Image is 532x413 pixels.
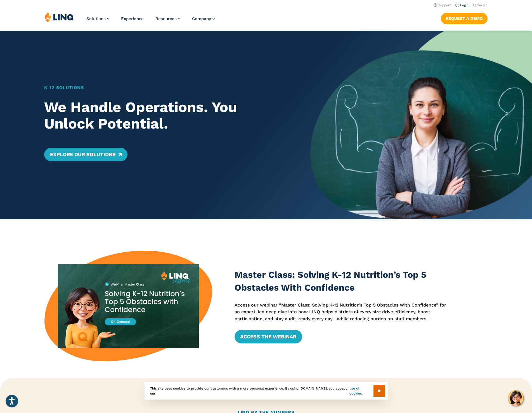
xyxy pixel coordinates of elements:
[441,13,488,24] a: Request a Demo
[86,16,109,21] a: Solutions
[86,16,106,21] span: Solutions
[235,269,450,294] h3: Master Class: Solving K-12 Nutrition’s Top 5 Obstacles With Confidence
[121,16,144,21] a: Experience
[44,12,74,22] img: LINQ | K‑12 Software
[235,302,450,322] p: Access our webinar “Master Class: Solving K-12 Nutrition’s Top 5 Obstacles With Confidence” for a...
[86,12,215,30] nav: Primary Navigation
[434,3,451,7] a: Support
[44,99,289,132] h2: We Handle Operations. You Unlock Potential.
[473,3,488,7] button: Open Search Bar
[192,16,215,21] a: Company
[349,386,373,396] a: use of cookies.
[310,31,532,219] img: Home Banner
[155,16,180,21] a: Resources
[508,390,524,406] button: Hello, have a question? Let’s chat.
[44,84,289,91] h1: K‑12 Solutions
[477,3,488,7] span: Search
[455,3,469,7] a: Login
[441,12,488,24] nav: Button Navigation
[145,382,388,400] div: This site uses cookies to provide our customers with a more personal experience. By using [DOMAIN...
[44,148,127,161] a: Explore Our Solutions
[192,16,211,21] span: Company
[235,330,302,343] a: Access the Webinar
[155,16,177,21] span: Resources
